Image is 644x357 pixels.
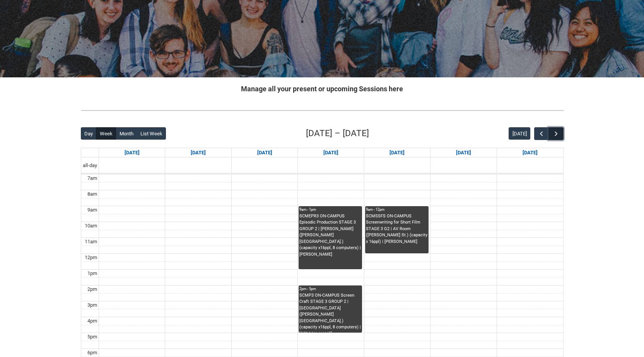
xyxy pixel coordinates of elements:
[189,148,207,157] a: Go to September 15, 2025
[256,148,274,157] a: Go to September 16, 2025
[86,301,99,309] div: 3pm
[509,127,530,140] button: [DATE]
[299,207,361,212] div: 9am - 1pm
[81,106,564,114] img: REDU_GREY_LINE
[123,148,141,157] a: Go to September 14, 2025
[454,148,473,157] a: Go to September 19, 2025
[96,127,116,140] button: Week
[548,127,563,140] button: Next Week
[521,148,539,157] a: Go to September 20, 2025
[86,317,99,325] div: 4pm
[81,162,99,169] span: all-day
[86,285,99,293] div: 2pm
[86,333,99,341] div: 5pm
[299,286,361,292] div: 2pm - 5pm
[366,213,428,245] div: SCMSSFS ON-CAMPUS Screenwriting for Short Film STAGE 3 G2 | AV Room ([PERSON_NAME] St.) (capacity...
[81,84,564,94] h2: Manage all your present or upcoming Sessions here
[83,254,99,261] div: 12pm
[306,127,369,140] h2: [DATE] – [DATE]
[534,127,549,140] button: Previous Week
[366,207,428,212] div: 9am - 12pm
[299,213,361,258] div: SCMEPR3 ON-CAMPUS Episodic Production STAGE 3 GROUP 2 | [PERSON_NAME] ([PERSON_NAME][GEOGRAPHIC_D...
[81,127,97,140] button: Day
[299,292,361,333] div: SCMP3 ON-CAMPUS Screen Craft STAGE 3 GROUP 2 | [GEOGRAPHIC_DATA] ([PERSON_NAME][GEOGRAPHIC_DATA]....
[116,127,137,140] button: Month
[322,148,340,157] a: Go to September 17, 2025
[86,174,99,182] div: 7am
[83,222,99,230] div: 10am
[86,349,99,357] div: 6pm
[86,206,99,214] div: 9am
[83,238,99,246] div: 11am
[86,190,99,198] div: 8am
[388,148,406,157] a: Go to September 18, 2025
[137,127,166,140] button: List Week
[86,270,99,277] div: 1pm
